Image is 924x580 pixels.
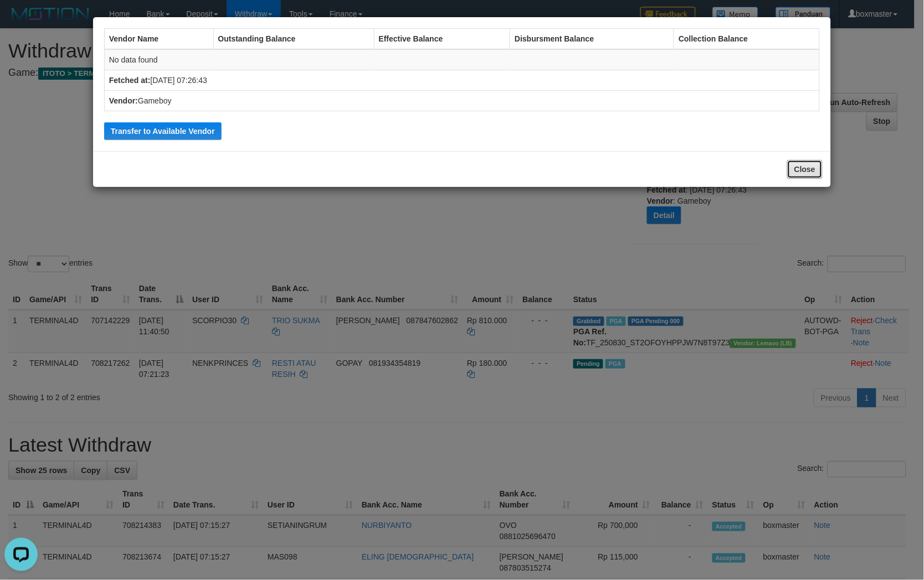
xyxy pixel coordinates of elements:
td: [DATE] 07:26:43 [104,70,819,91]
button: Open LiveChat chat widget [4,4,38,38]
td: No data found [104,49,819,70]
th: Outstanding Balance [213,29,374,50]
td: Gameboy [104,91,819,111]
button: Transfer to Available Vendor [104,122,222,140]
button: Close [787,160,823,179]
th: Effective Balance [374,29,510,50]
th: Disbursment Balance [510,29,674,50]
th: Vendor Name [104,29,213,50]
b: Fetched at: [109,76,151,85]
th: Collection Balance [674,29,820,50]
b: Vendor: [109,96,138,105]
